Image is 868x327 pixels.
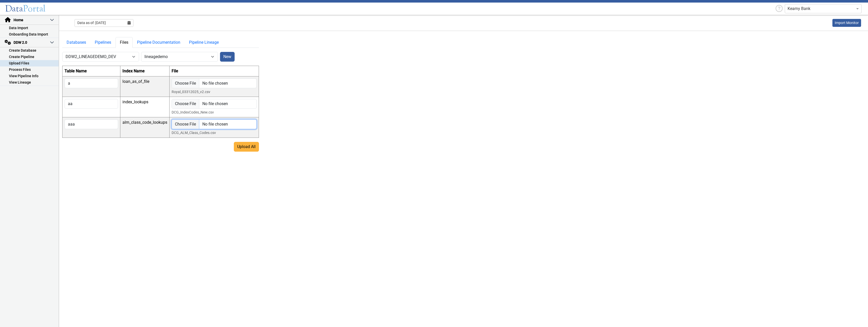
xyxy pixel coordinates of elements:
[832,19,861,27] a: This is available for Darling Employees only
[785,4,862,13] ng-select: Kearny Bank
[185,37,223,48] a: Pipeline Lineage
[120,76,170,97] td: loan_as_of_file
[5,3,23,14] span: Data
[62,37,90,48] a: Databases
[13,40,50,45] span: DDW 2.0
[65,99,118,109] input: Enter table name
[172,130,257,136] small: DCG_ALM_Class_Codes.csv
[120,117,170,138] td: alm_class_code_lookups
[77,20,106,26] span: Data as of: [DATE]
[65,78,118,88] input: Enter table name
[90,37,116,48] a: Pipelines
[234,142,259,152] button: Upload All
[773,4,785,14] div: Help
[23,3,46,14] span: Portal
[170,66,259,76] th: File
[116,37,133,48] a: Files
[172,89,257,95] small: Royal_03312025_v2.csv
[13,17,50,23] span: Home
[172,110,257,115] small: DCG_IndexCodes_New.csv
[220,52,235,62] button: New
[120,66,170,76] th: Index Name
[62,66,120,76] th: Table Name
[133,37,185,48] a: Pipeline Documentation
[120,97,170,117] td: index_lookups
[65,119,118,129] input: Enter table name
